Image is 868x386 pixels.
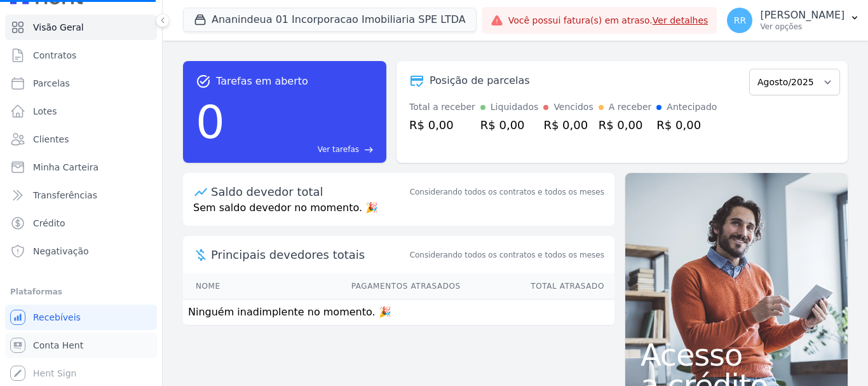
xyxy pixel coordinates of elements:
th: Nome [183,273,260,300]
span: RR [734,16,746,25]
span: Clientes [33,133,69,146]
a: Recebíveis [5,305,157,330]
span: Minha Carteira [33,161,98,174]
a: Clientes [5,127,157,152]
span: Principais devedores totais [211,246,407,263]
div: Posição de parcelas [430,73,530,88]
th: Total Atrasado [461,273,614,300]
span: Visão Geral [33,21,84,34]
span: Conta Hent [33,339,83,352]
span: Recebíveis [33,311,81,324]
th: Pagamentos Atrasados [260,273,461,300]
a: Parcelas [5,71,157,96]
td: Ninguém inadimplente no momento. 🎉 [183,300,614,326]
a: Contratos [5,43,157,68]
a: Lotes [5,99,157,124]
div: 0 [196,89,225,155]
div: R$ 0,00 [480,116,539,134]
div: Vencidos [553,100,593,114]
span: east [364,145,374,155]
div: R$ 0,00 [409,116,475,134]
a: Ver tarefas east [230,144,374,155]
div: Considerando todos os contratos e todos os meses [410,186,604,198]
span: task_alt [196,74,211,89]
div: R$ 0,00 [599,116,652,134]
a: Crédito [5,210,157,236]
span: Negativação [33,245,89,258]
a: Minha Carteira [5,155,157,180]
div: A receber [609,100,652,114]
span: Lotes [33,105,57,118]
div: R$ 0,00 [543,116,593,134]
a: Visão Geral [5,15,157,40]
span: Contratos [33,49,76,62]
span: Tarefas em aberto [216,74,308,89]
span: Ver tarefas [318,144,359,155]
a: Conta Hent [5,333,157,358]
p: Sem saldo devedor no momento. 🎉 [183,200,614,226]
div: R$ 0,00 [656,116,717,134]
a: Ver detalhes [653,15,709,25]
div: Antecipado [667,100,717,114]
p: Ver opções [760,22,844,32]
span: Parcelas [33,77,70,90]
p: [PERSON_NAME] [760,9,844,22]
div: Saldo devedor total [211,183,407,200]
span: Considerando todos os contratos e todos os meses [410,249,604,261]
div: Plataformas [10,284,152,300]
span: Você possui fatura(s) em atraso. [508,14,709,27]
span: Transferências [33,189,97,202]
a: Transferências [5,183,157,208]
div: Liquidados [491,100,539,114]
div: Total a receber [409,100,475,114]
span: Acesso [641,340,832,370]
a: Negativação [5,238,157,264]
button: Ananindeua 01 Incorporacao Imobiliaria SPE LTDA [183,8,477,32]
span: Crédito [33,217,65,230]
